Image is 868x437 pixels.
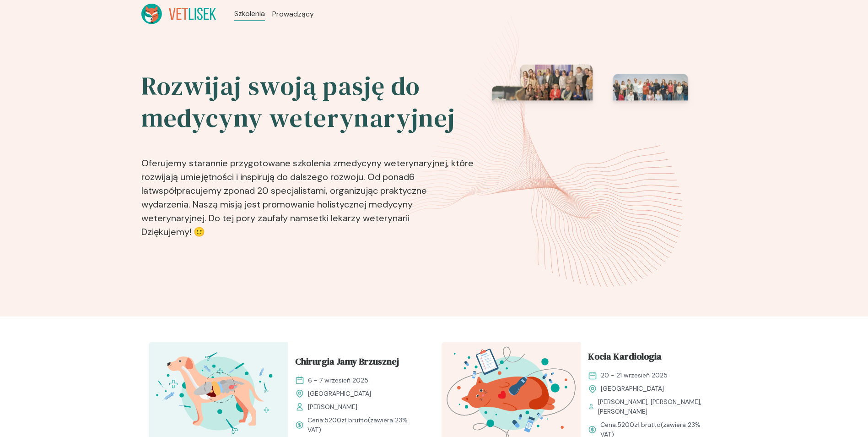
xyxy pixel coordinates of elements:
[307,415,420,435] span: Cena: (zawiera 23% VAT)
[617,421,661,429] span: 5200 zł brutto
[272,9,314,20] a: Prowadzący
[228,185,326,197] b: ponad 20 specjalistami
[234,8,265,19] a: Szkolenia
[598,397,712,416] span: [PERSON_NAME], [PERSON_NAME], [PERSON_NAME]
[481,65,704,246] img: eventsPhotosRoll2.png
[601,371,668,380] span: 20 - 21 wrzesień 2025
[588,350,712,367] a: Kocia Kardiologia
[295,355,399,372] span: Chirurgia Jamy Brzusznej
[141,70,475,134] h2: Rozwijaj swoją pasję do medycyny weterynaryjnej
[308,212,410,224] b: setki lekarzy weterynarii
[324,416,368,424] span: 5200 zł brutto
[588,350,662,367] span: Kocia Kardiologia
[308,402,357,412] span: [PERSON_NAME]
[295,355,420,372] a: Chirurgia Jamy Brzusznej
[308,376,368,385] span: 6 - 7 wrzesień 2025
[308,389,371,399] span: [GEOGRAPHIC_DATA]
[141,142,475,242] p: Oferujemy starannie przygotowane szkolenia z , które rozwijają umiejętności i inspirują do dalsze...
[338,157,447,169] b: medycyny weterynaryjnej
[601,384,664,393] span: [GEOGRAPHIC_DATA]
